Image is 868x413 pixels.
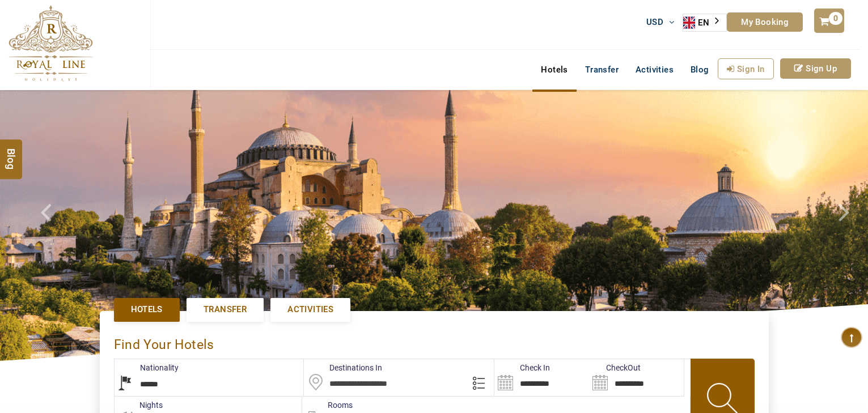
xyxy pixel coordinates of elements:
[683,14,727,32] aside: Language selected: English
[287,304,333,316] span: Activities
[718,58,774,79] a: Sign In
[114,399,163,411] label: nights
[494,362,550,373] label: Check In
[131,304,163,316] span: Hotels
[589,362,641,373] label: CheckOut
[26,90,70,361] a: Check next prev
[682,58,718,81] a: Blog
[691,65,709,75] span: Blog
[114,298,180,321] a: Hotels
[204,304,247,316] span: Transfer
[4,148,19,158] span: Blog
[187,298,264,321] a: Transfer
[627,58,682,81] a: Activities
[270,298,350,321] a: Activities
[683,14,727,32] div: Language
[114,325,755,359] div: Find Your Hotels
[824,90,868,361] a: Check next image
[532,58,576,81] a: Hotels
[814,8,844,33] a: 0
[304,362,382,373] label: Destinations In
[646,17,663,27] span: USD
[577,58,627,81] a: Transfer
[9,5,93,82] img: The Royal Line Holidays
[302,399,353,411] label: Rooms
[829,12,842,25] span: 0
[115,362,179,373] label: Nationality
[589,359,684,396] input: Search
[727,12,803,32] a: My Booking
[494,359,589,396] input: Search
[683,14,726,31] a: EN
[780,58,851,79] a: Sign Up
